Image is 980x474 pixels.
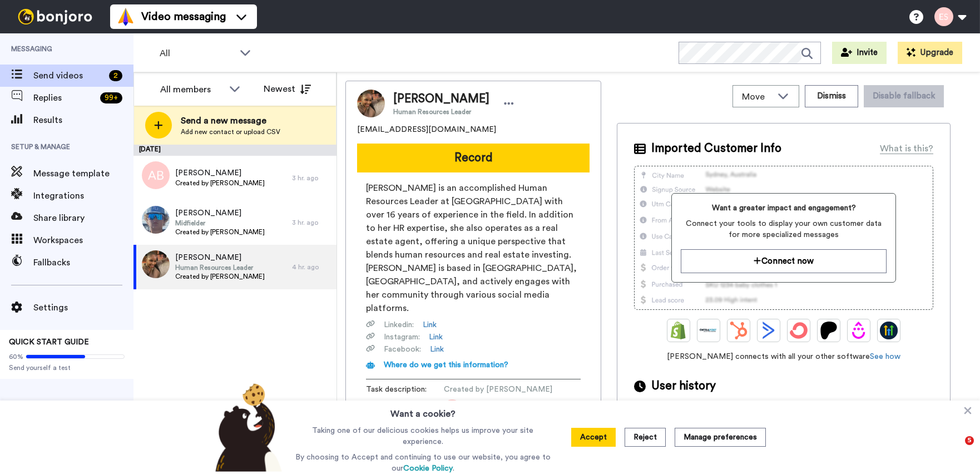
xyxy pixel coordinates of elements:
img: GoHighLevel [880,322,898,339]
span: Message template [33,167,133,180]
span: Results [33,113,133,127]
span: QUICK START GUIDE [9,338,89,346]
span: Midfielder [175,219,265,228]
img: Hubspot [730,322,748,339]
img: 33e4ff01-357c-4ca9-9a3b-710d84ee1136.jpg [142,250,170,278]
p: By choosing to Accept and continuing to use our website, you agree to our . [293,452,553,474]
span: Replies [33,91,96,105]
span: [PERSON_NAME] is an accomplished Human Resources Leader at [GEOGRAPHIC_DATA] with over 16 years o... [366,181,581,315]
span: Want a greater impact and engagement? [681,203,886,214]
a: See how [870,353,900,361]
span: Video messaging [141,9,226,24]
span: Facebook : [384,344,421,355]
img: bear-with-cookie.png [205,383,288,472]
div: All members [160,83,224,96]
span: 5 [965,436,974,445]
span: Settings [33,301,133,314]
span: Send videos [33,69,105,82]
span: Share library [33,211,133,225]
img: bj-logo-header-white.svg [13,9,97,24]
span: [PERSON_NAME] [175,167,265,179]
img: Ontraport [700,322,717,339]
h3: Want a cookie? [390,401,456,421]
button: Newest [255,78,319,100]
span: [PERSON_NAME] connects with all your other software [634,351,933,362]
a: Cookie Policy [403,465,453,472]
span: Workspaces [33,234,133,247]
span: [PERSON_NAME] [175,208,265,219]
span: Imported Customer Info [651,140,781,157]
span: 60% [9,352,23,361]
span: Human Resources Leader [175,263,265,272]
button: Reject [625,428,666,447]
span: Integrations [33,189,133,203]
span: Created by [PERSON_NAME] [175,228,265,236]
span: Assigned to: [366,399,444,416]
img: ConvertKit [790,322,808,339]
img: ab.png [142,161,170,189]
span: Where do we get this information? [384,361,508,369]
span: [PERSON_NAME] [393,91,489,107]
a: Link [430,344,444,355]
img: Shopify [670,322,687,339]
img: ActiveCampaign [760,322,778,339]
div: 3 hr. ago [292,218,331,227]
button: Record [357,144,590,172]
img: 99d46333-7e37-474d-9b1c-0ea629eb1775.png [444,399,461,416]
button: Disable fallback [864,85,944,107]
span: Human Resources Leader [393,107,489,116]
span: Send a new message [181,114,280,127]
span: [PERSON_NAME] [472,399,538,416]
span: [EMAIL_ADDRESS][DOMAIN_NAME] [357,124,496,135]
a: Link [423,319,437,330]
div: 99 + [100,92,122,103]
a: Link [429,332,443,343]
iframe: Intercom live chat [942,436,969,463]
button: Upgrade [898,42,962,64]
div: [DATE] [133,145,336,156]
button: Accept [571,428,616,447]
div: 2 [109,70,122,81]
span: Created by [PERSON_NAME] [444,384,552,395]
span: User history [651,378,716,394]
span: Fallbacks [33,256,133,269]
img: Image of Quiana Starr [357,90,385,117]
button: Invite [832,42,887,64]
img: vm-color.svg [117,8,135,26]
span: All [160,47,234,60]
div: What is this? [880,142,933,155]
span: Task description : [366,384,444,395]
div: 4 hr. ago [292,263,331,271]
span: [PERSON_NAME] [175,252,265,263]
button: Connect now [681,249,886,273]
img: ca595783-c4ef-4c21-9e5e-a790c8a6a242.jpg [142,206,170,234]
button: Dismiss [805,85,858,107]
p: Taking one of our delicious cookies helps us improve your site experience. [293,425,553,447]
img: Patreon [820,322,838,339]
span: Instagram : [384,332,420,343]
span: Send yourself a test [9,363,125,372]
button: Manage preferences [675,428,766,447]
span: Connect your tools to display your own customer data for more specialized messages [681,218,886,240]
span: Created by [PERSON_NAME] [175,179,265,187]
span: Linkedin : [384,319,414,330]
span: Add new contact or upload CSV [181,127,280,136]
span: Created by [PERSON_NAME] [175,272,265,281]
div: 3 hr. ago [292,174,331,182]
img: Drip [850,322,868,339]
span: Move [742,90,772,103]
